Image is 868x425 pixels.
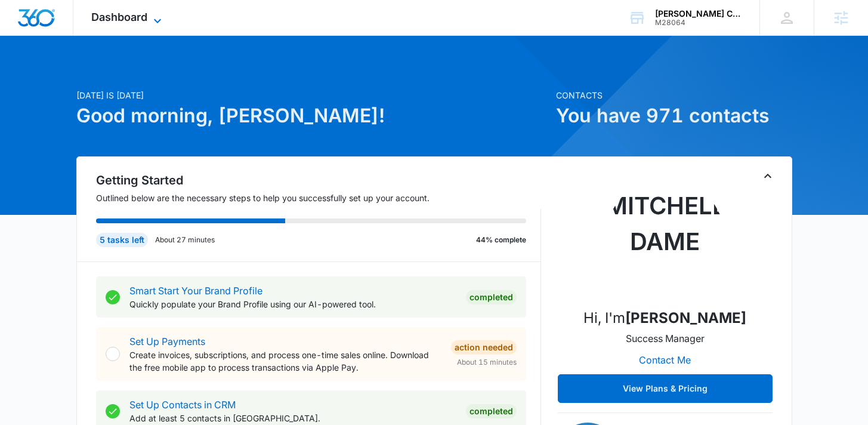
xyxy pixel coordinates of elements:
[761,169,775,183] button: Toggle Collapse
[457,357,517,368] span: About 15 minutes
[96,192,541,204] p: Outlined below are the necessary steps to help you successfully set up your account.
[91,11,147,23] span: Dashboard
[129,298,456,310] p: Quickly populate your Brand Profile using our AI-powered tool.
[627,346,703,374] button: Contact Me
[583,307,746,329] p: Hi, I'm
[556,101,792,130] h1: You have 971 contacts
[129,285,262,297] a: Smart Start Your Brand Profile
[626,331,705,346] p: Success Manager
[76,89,549,101] p: [DATE] is [DATE]
[129,335,205,347] a: Set Up Payments
[476,235,526,245] p: 44% complete
[76,101,549,130] h1: Good morning, [PERSON_NAME]!
[129,412,456,424] p: Add at least 5 contacts in [GEOGRAPHIC_DATA].
[451,340,517,355] div: Action Needed
[556,89,792,101] p: Contacts
[655,9,742,19] div: account name
[155,235,215,245] p: About 27 minutes
[129,349,441,374] p: Create invoices, subscriptions, and process one-time sales online. Download the free mobile app t...
[625,309,746,327] strong: [PERSON_NAME]
[466,290,517,304] div: Completed
[655,19,742,27] div: account id
[466,404,517,418] div: Completed
[606,178,725,298] img: Mitchell Dame
[96,171,541,189] h2: Getting Started
[558,374,773,403] button: View Plans & Pricing
[96,233,148,247] div: 5 tasks left
[129,399,236,411] a: Set Up Contacts in CRM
